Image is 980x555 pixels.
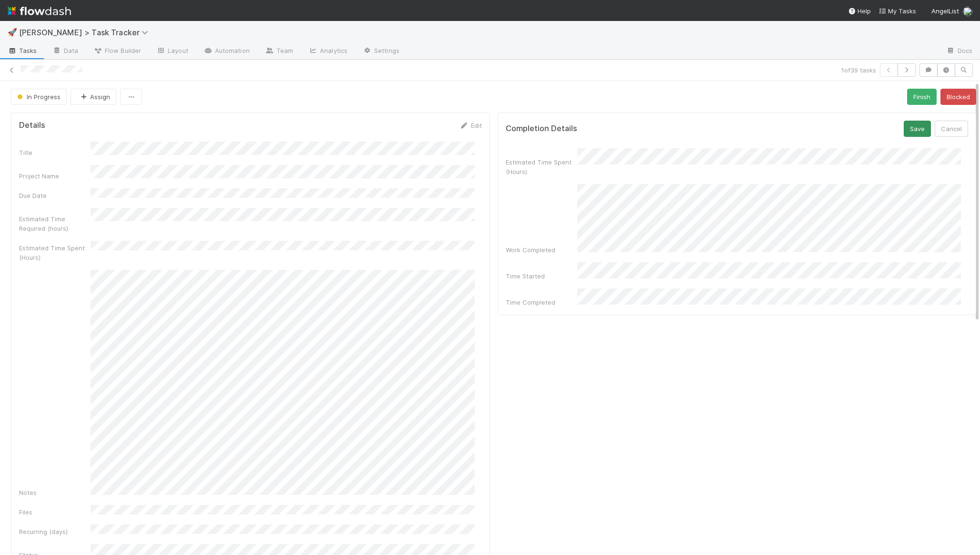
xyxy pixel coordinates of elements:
[19,191,91,200] div: Due Date
[878,7,916,15] span: My Tasks
[19,148,91,157] div: Title
[506,124,577,134] h5: Completion Details
[459,122,482,129] a: Edit
[963,7,972,16] img: avatar_8e0a024e-b700-4f9f-aecf-6f1e79dccd3c.png
[878,6,916,16] a: My Tasks
[841,65,876,75] span: 1 of 39 tasks
[19,171,91,181] div: Project Name
[19,527,91,536] div: Recurring (days)
[71,89,116,105] button: Assign
[355,44,407,59] a: Settings
[149,44,196,59] a: Layout
[939,44,980,59] a: Docs
[19,507,91,517] div: Files
[940,89,976,105] button: Blocked
[506,245,577,255] div: Work Completed
[19,121,45,130] h5: Details
[931,7,959,15] span: AngelList
[301,44,355,59] a: Analytics
[257,44,301,59] a: Team
[506,298,577,307] div: Time Completed
[19,214,91,233] div: Estimated Time Required (hours)
[904,121,931,137] button: Save
[45,44,86,59] a: Data
[907,89,937,105] button: Finish
[506,157,577,176] div: Estimated Time Spent (Hours)
[19,243,91,262] div: Estimated Time Spent (Hours)
[8,46,37,55] span: Tasks
[15,93,61,101] span: In Progress
[93,46,141,55] span: Flow Builder
[848,6,871,16] div: Help
[196,44,257,59] a: Automation
[19,488,91,497] div: Notes
[8,28,17,36] span: 🚀
[935,121,968,137] button: Cancel
[86,44,149,59] a: Flow Builder
[19,28,153,37] span: [PERSON_NAME] > Task Tracker
[11,89,67,105] button: In Progress
[8,3,71,19] img: logo-inverted-e16ddd16eac7371096b0.svg
[506,271,577,281] div: Time Started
